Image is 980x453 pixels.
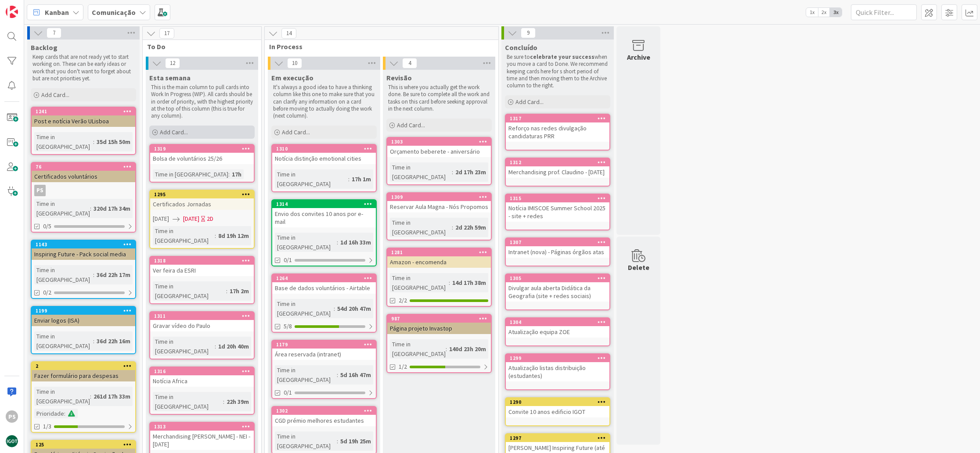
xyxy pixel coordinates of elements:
div: 1312 [506,158,609,166]
span: : [452,167,453,177]
strong: celebrate your success [530,53,594,61]
span: 2/2 [399,296,407,305]
div: 1299 [506,354,609,362]
div: 1295 [154,191,254,198]
div: 1299 [510,355,609,361]
div: Página projeto Invastop [387,323,491,334]
div: 17h [230,169,244,179]
div: 1316 [150,367,254,375]
div: Notícia distinção emotional cities [272,153,376,164]
div: 2Fazer formulário para despesas [32,362,135,381]
div: 1305 [506,274,609,282]
div: PS [34,185,46,196]
div: CGD prémio melhores estudantes [272,415,376,426]
div: Amazon - encomenda [387,256,491,268]
span: 10 [287,58,302,68]
div: 1314 [272,200,376,208]
div: 125 [32,441,135,449]
div: Time in [GEOGRAPHIC_DATA] [34,265,93,284]
span: 2x [818,8,830,17]
div: Archive [627,52,650,62]
div: 1302CGD prémio melhores estudantes [272,407,376,426]
p: Keep cards that are not ready yet to start working on. These can be early ideas or work that you ... [32,54,134,82]
a: 1316Notícia AfricaTime in [GEOGRAPHIC_DATA]:22h 39m [149,367,255,415]
span: 1/2 [399,362,407,371]
div: 1309Reservar Aula Magna - Nós Propomos [387,193,491,212]
div: 1264Base de dados voluntários - Airtable [272,274,376,294]
div: 1319 [150,145,254,153]
span: Esta semana [149,73,191,82]
div: 1290 [506,398,609,406]
span: : [337,436,338,446]
div: Notícia Africa [150,375,254,387]
div: Convite 10 anos edificio IGOT [506,406,609,417]
div: 1179Área reservada (intranet) [272,341,376,360]
a: 1319Bolsa de voluntários 25/26Time in [GEOGRAPHIC_DATA]:17h [149,144,255,183]
p: This is where you actually get the work done. Be sure to complete all the work and tasks on this ... [388,84,490,112]
div: 1318Ver feira da ESRI [150,257,254,276]
div: 1281 [387,248,491,256]
span: 9 [521,28,536,38]
span: 0/1 [284,255,292,265]
div: 1143 [36,241,135,248]
span: 0/1 [284,388,292,397]
p: It's always a good idea to have a thinking column like this one to make sure that you can clarify... [273,84,375,119]
span: In Process [269,42,487,51]
div: Time in [GEOGRAPHIC_DATA] [275,169,348,189]
div: 1290 [510,399,609,405]
span: [DATE] [153,214,169,223]
span: : [334,304,335,313]
span: Add Card... [515,98,544,106]
div: 76Certificados voluntários [32,163,135,182]
div: Divulgar aula aberta Didática da Geografia (site + redes sociais) [506,282,609,302]
div: 1307Intranet (nova) - Páginas órgãos atas [506,238,609,258]
div: 1179 [276,342,376,348]
a: 1143Inspiring Future - Pack social mediaTime in [GEOGRAPHIC_DATA]:36d 22h 17m0/2 [31,240,136,299]
div: Post e notícia Verão ULisboa [32,115,135,127]
div: 1318 [154,258,254,264]
div: 1309 [391,194,491,200]
div: 1d 16h 33m [338,237,373,247]
div: 1302 [276,408,376,414]
div: Time in [GEOGRAPHIC_DATA] [34,199,90,218]
span: 5/8 [284,322,292,331]
p: This is the main column to pull cards into Work In Progress (WIP). All cards should be in order o... [151,84,253,119]
span: Em execução [271,73,313,82]
span: : [64,409,65,418]
a: 1290Convite 10 anos edificio IGOT [505,397,610,426]
div: 1311Gravar vídeo do Paulo [150,312,254,331]
a: 1264Base de dados voluntários - AirtableTime in [GEOGRAPHIC_DATA]:54d 20h 47m5/8 [271,273,377,333]
div: Certificados voluntários [32,171,135,182]
div: Enviar logos (ISA) [32,315,135,326]
span: : [452,223,453,232]
span: : [446,344,447,354]
div: 5d 16h 47m [338,370,373,380]
img: avatar [6,435,18,447]
span: 1x [806,8,818,17]
div: Inspiring Future - Pack social media [32,248,135,260]
div: Prioridade [34,409,64,418]
div: 1309 [387,193,491,201]
span: Kanban [45,7,69,18]
div: 76 [36,164,135,170]
span: : [337,237,338,247]
div: 1d 20h 40m [216,342,251,351]
div: 1241 [32,108,135,115]
div: 1297 [506,434,609,442]
div: 1303Orçamento beberete - aniversário [387,138,491,157]
a: 1299Atualização listas distribuição (estudantes) [505,353,610,390]
span: : [90,392,91,401]
p: Be sure to when you move a card to Done. We recommend keeping cards here for s short period of ti... [507,54,609,89]
div: Time in [GEOGRAPHIC_DATA] [34,387,90,406]
span: : [93,336,94,346]
span: To Do [147,42,250,51]
div: 2 [36,363,135,369]
a: 1241Post e notícia Verão ULisboaTime in [GEOGRAPHIC_DATA]:35d 15h 50m [31,107,136,155]
div: 36d 22h 16m [94,336,133,346]
span: Add Card... [282,128,310,136]
div: 987 [391,316,491,322]
div: 1199 [36,308,135,314]
div: 1304Atualização equipa ZOE [506,318,609,338]
div: Time in [GEOGRAPHIC_DATA] [275,365,337,385]
div: 1307 [510,239,609,245]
